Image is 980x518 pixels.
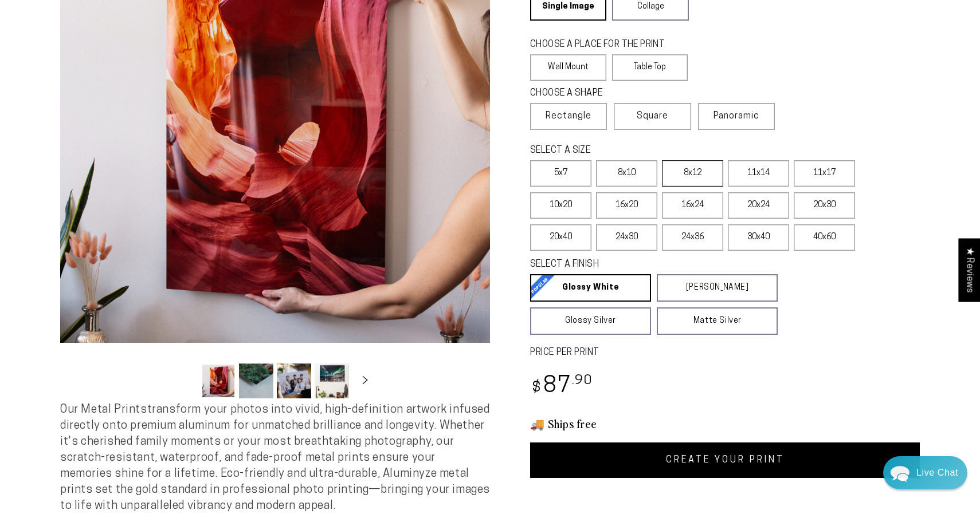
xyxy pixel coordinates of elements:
a: Glossy White [530,274,651,302]
span: Our Metal Prints transform your photos into vivid, high-definition artwork infused directly onto ... [60,404,490,512]
button: Load image 2 in gallery view [239,363,273,398]
label: 20x30 [794,192,855,219]
span: Square [637,109,668,123]
label: 10x20 [530,192,591,219]
label: 24x36 [662,224,723,251]
label: 40x60 [794,224,855,251]
label: PRICE PER PRINT [530,346,920,359]
label: 8x10 [596,160,657,187]
legend: CHOOSE A PLACE FOR THE PRINT [530,38,677,52]
legend: SELECT A FINISH [530,258,750,271]
label: 16x20 [596,192,657,219]
sup: .90 [572,374,593,387]
button: Load image 3 in gallery view [277,363,311,398]
a: CREATE YOUR PRINT [530,442,920,478]
a: [PERSON_NAME] [657,274,778,302]
label: Table Top [612,54,688,81]
label: 20x40 [530,224,591,251]
legend: SELECT A SIZE [530,144,759,157]
label: Wall Mount [530,54,606,81]
div: Chat widget toggle [883,456,967,489]
label: 8x12 [662,160,723,187]
label: 20x24 [728,192,789,219]
div: Click to open Judge.me floating reviews tab [958,238,980,302]
label: 11x14 [728,160,789,187]
span: Rectangle [546,109,591,123]
label: 11x17 [794,160,855,187]
h3: 🚚 Ships free [530,416,920,431]
span: Panoramic [714,112,759,121]
bdi: 87 [530,375,593,398]
label: 5x7 [530,160,591,187]
label: 30x40 [728,224,789,251]
legend: CHOOSE A SHAPE [530,87,679,100]
a: Glossy Silver [530,307,651,335]
div: Contact Us Directly [916,456,958,489]
button: Slide right [352,368,378,393]
a: Matte Silver [657,307,778,335]
button: Load image 1 in gallery view [201,363,236,398]
label: 16x24 [662,192,723,219]
button: Load image 4 in gallery view [315,363,349,398]
label: 24x30 [596,224,657,251]
span: $ [532,381,542,396]
button: Slide left [173,368,198,393]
